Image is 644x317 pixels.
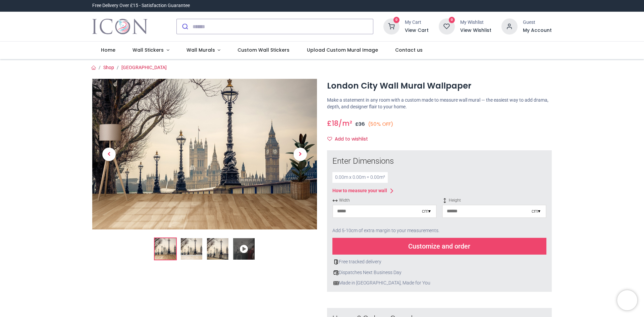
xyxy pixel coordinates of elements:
div: Made in [GEOGRAPHIC_DATA], Made for You [332,280,546,286]
span: Contact us [395,47,423,53]
p: Make a statement in any room with a custom made to measure wall mural — the easiest way to add dr... [327,97,552,110]
span: Next [293,148,307,161]
div: Customize and order [332,238,546,255]
a: Previous [92,101,126,207]
a: View Cart [405,27,429,34]
div: My Wishlist [460,19,491,26]
span: /m² [338,118,352,128]
div: Free Delivery Over £15 - Satisfaction Guarantee [92,2,190,9]
img: London City Wall Mural Wallpaper [92,79,317,229]
span: Previous [102,148,116,161]
span: Wall Murals [186,47,215,53]
i: Add to wishlist [327,137,332,141]
span: Height [442,198,546,203]
img: WS-50484-02 [181,238,202,260]
div: How to measure your wall [332,188,387,194]
a: Logo of Icon Wall Stickers [92,17,148,36]
span: 36 [359,121,365,127]
img: London City Wall Mural Wallpaper [155,238,176,260]
iframe: Brevo live chat [617,290,637,310]
a: 0 [383,23,399,29]
a: [GEOGRAPHIC_DATA] [121,65,167,70]
div: Dispatches Next Business Day [332,269,546,276]
div: 0.00 m x 0.00 m = 0.00 m² [332,172,388,183]
button: Submit [177,19,193,34]
button: Add to wishlistAdd to wishlist [327,134,374,145]
span: 18 [332,118,338,128]
div: Add 5-10cm of extra margin to your measurements. [332,223,546,238]
span: Home [101,47,115,53]
span: Width [332,198,437,203]
span: Upload Custom Mural Image [307,47,378,53]
img: Icon Wall Stickers [92,17,148,36]
div: My Cart [405,19,429,26]
a: Next [283,101,317,207]
a: View Wishlist [460,27,491,34]
img: WS-50484-03 [207,238,228,260]
span: £ [327,118,338,128]
div: Guest [523,19,552,26]
img: uk [333,280,339,286]
a: My Account [523,27,552,34]
div: cm ▾ [532,208,540,215]
span: Wall Stickers [132,47,164,53]
a: Wall Murals [178,42,229,59]
a: 0 [439,23,455,29]
span: £ [355,121,365,127]
div: cm ▾ [422,208,431,215]
sup: 0 [393,17,400,23]
div: Free tracked delivery [332,259,546,265]
a: Shop [103,65,114,70]
a: Wall Stickers [124,42,178,59]
sup: 0 [449,17,455,23]
h1: London City Wall Mural Wallpaper [327,80,552,92]
iframe: Customer reviews powered by Trustpilot [411,2,552,9]
div: Enter Dimensions [332,156,546,167]
span: Custom Wall Stickers [237,47,289,53]
small: (50% OFF) [368,121,393,128]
